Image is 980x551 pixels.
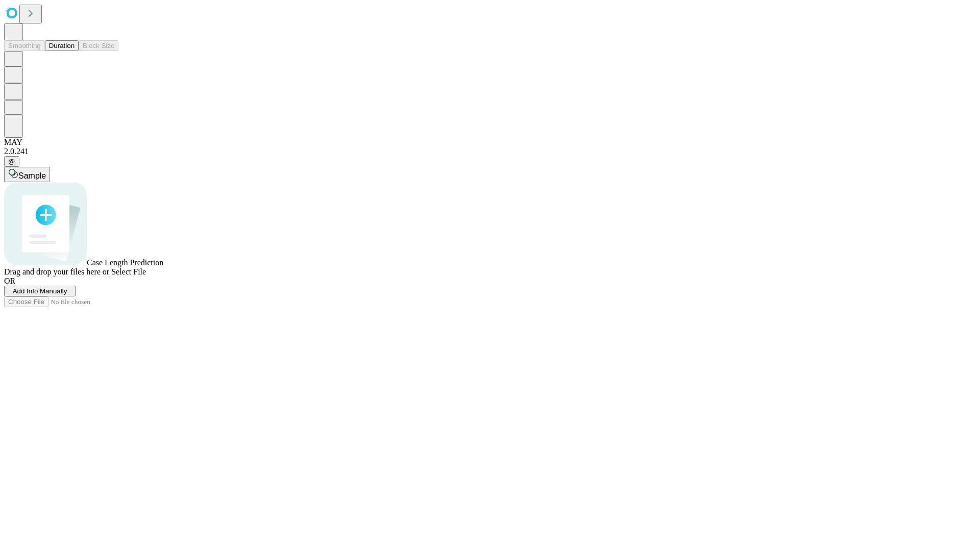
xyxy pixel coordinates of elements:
[4,277,15,285] span: OR
[4,156,19,167] button: @
[111,267,146,276] span: Select File
[4,40,45,51] button: Smoothing
[4,147,976,156] div: 2.0.241
[4,138,976,147] div: MAY
[4,267,109,276] span: Drag and drop your files here or
[79,40,118,51] button: Block Size
[8,158,15,165] span: @
[4,167,50,182] button: Sample
[87,258,163,267] span: Case Length Prediction
[18,171,46,180] span: Sample
[4,286,76,296] button: Add Info Manually
[45,40,79,51] button: Duration
[13,287,67,295] span: Add Info Manually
